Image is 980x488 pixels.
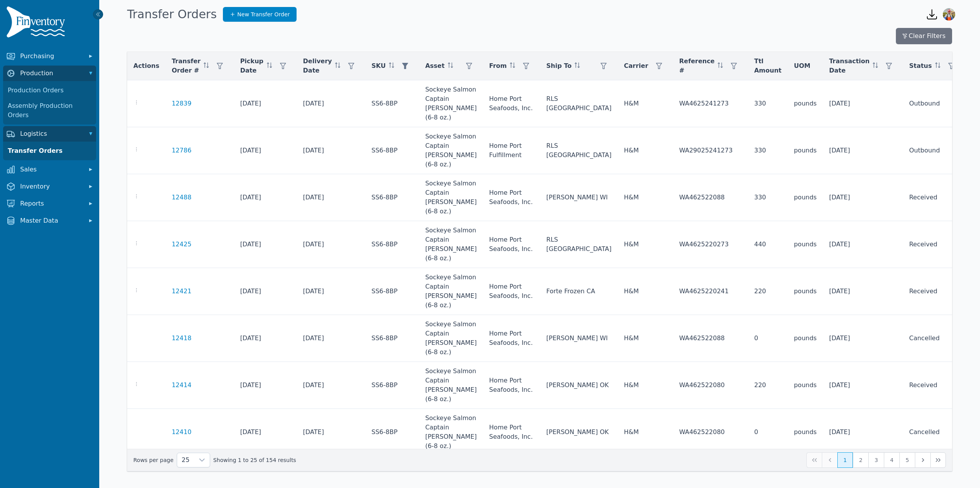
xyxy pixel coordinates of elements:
td: Outbound [903,80,965,127]
button: Sales [3,162,96,177]
button: Reports [3,196,96,211]
td: [DATE] [234,315,297,362]
td: 0 [748,409,787,456]
span: Pickup Date [240,57,263,75]
span: SKU [371,61,386,71]
button: Page 4 [884,452,899,468]
a: Transfer Orders [5,143,95,159]
span: Carrier [624,61,648,71]
td: [DATE] [234,80,297,127]
a: 12414 [172,381,192,390]
a: 12410 [172,427,192,437]
td: H&M [618,315,673,362]
td: pounds [788,80,823,127]
td: [DATE] [297,315,366,362]
td: [DATE] [234,362,297,409]
td: RLS [GEOGRAPHIC_DATA] [540,221,618,268]
td: RLS [GEOGRAPHIC_DATA] [540,127,618,174]
button: Next Page [915,452,930,468]
span: Actions [133,61,159,71]
span: Asset [425,61,445,71]
td: WA462522088 [673,174,748,221]
td: 330 [748,127,787,174]
td: [PERSON_NAME] OK [540,362,618,409]
a: Assembly Production Orders [5,98,95,123]
a: 12786 [172,146,192,155]
td: Cancelled [903,315,965,362]
td: Home Port Seafoods, Inc. [483,315,540,362]
button: Logistics [3,126,96,142]
td: Forte Frozen CA [540,268,618,315]
span: Logistics [20,129,82,138]
td: [DATE] [234,174,297,221]
td: H&M [618,362,673,409]
span: Ship To [546,61,571,71]
td: pounds [788,409,823,456]
td: 220 [748,268,787,315]
td: pounds [788,174,823,221]
td: 330 [748,174,787,221]
a: 12418 [172,334,192,343]
a: Production Orders [5,83,95,98]
td: [DATE] [823,174,903,221]
td: WA462522080 [673,409,748,456]
td: [DATE] [234,221,297,268]
td: WA29025241273 [673,127,748,174]
td: [DATE] [823,221,903,268]
td: [DATE] [234,268,297,315]
button: Page 5 [899,452,915,468]
td: [DATE] [297,127,366,174]
button: Last Page [930,452,946,468]
td: 220 [748,362,787,409]
td: Sockeye Salmon Captain [PERSON_NAME] (6-8 oz.) [419,409,483,456]
td: [DATE] [234,127,297,174]
td: pounds [788,268,823,315]
a: 12421 [172,287,192,296]
td: [DATE] [823,80,903,127]
button: Production [3,66,96,81]
td: [PERSON_NAME] OK [540,409,618,456]
td: Received [903,221,965,268]
td: Sockeye Salmon Captain [PERSON_NAME] (6-8 oz.) [419,315,483,362]
td: SS6-8BP [365,268,419,315]
td: SS6-8BP [365,221,419,268]
td: SS6-8BP [365,127,419,174]
td: WA462522080 [673,362,748,409]
td: [DATE] [297,221,366,268]
td: 330 [748,80,787,127]
td: [DATE] [823,362,903,409]
td: SS6-8BP [365,409,419,456]
td: SS6-8BP [365,315,419,362]
button: Page 3 [868,452,884,468]
img: Sera Wheeler [943,8,955,21]
td: Home Port Seafoods, Inc. [483,80,540,127]
td: SS6-8BP [365,174,419,221]
td: [PERSON_NAME] WI [540,315,618,362]
td: [DATE] [823,268,903,315]
td: WA4625241273 [673,80,748,127]
td: pounds [788,362,823,409]
a: 12488 [172,193,192,202]
img: Finventory [6,6,68,41]
td: SS6-8BP [365,80,419,127]
td: WA462522088 [673,315,748,362]
td: Sockeye Salmon Captain [PERSON_NAME] (6-8 oz.) [419,174,483,221]
td: Sockeye Salmon Captain [PERSON_NAME] (6-8 oz.) [419,221,483,268]
td: [DATE] [823,315,903,362]
td: Sockeye Salmon Captain [PERSON_NAME] (6-8 oz.) [419,362,483,409]
td: Home Port Fulfillment [483,127,540,174]
button: Master Data [3,213,96,228]
td: Sockeye Salmon Captain [PERSON_NAME] (6-8 oz.) [419,268,483,315]
a: New Transfer Order [223,7,297,22]
td: Home Port Seafoods, Inc. [483,174,540,221]
span: Transfer Order # [172,57,200,75]
td: [DATE] [823,409,903,456]
td: Received [903,174,965,221]
button: Page 2 [853,452,868,468]
td: [DATE] [297,174,366,221]
td: [DATE] [234,409,297,456]
td: Cancelled [903,409,965,456]
span: Delivery Date [303,57,332,75]
td: WA4625220241 [673,268,748,315]
td: 0 [748,315,787,362]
